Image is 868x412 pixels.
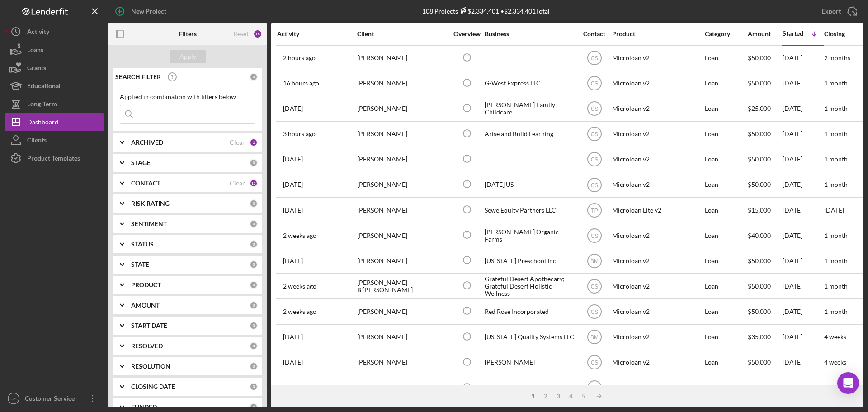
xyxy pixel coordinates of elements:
div: [PERSON_NAME] Organic Farms [485,223,575,247]
text: CS [590,81,598,87]
span: $50,000 [748,257,771,265]
button: Product Templates [5,149,104,167]
div: Loan [705,249,747,273]
text: CS [10,396,16,401]
div: Loan [705,71,747,95]
span: $50,000 [748,54,771,62]
text: BM [590,334,599,341]
time: 1 month [824,308,848,315]
div: 0 [250,301,258,309]
div: 1 [527,393,539,400]
div: Product Templates [27,149,80,170]
div: Microloan v2 [612,223,703,247]
b: RESOLUTION [131,363,170,370]
div: Loan [705,147,747,171]
button: Educational [5,77,104,95]
div: Export [821,2,841,20]
div: Loan [705,376,747,400]
div: Loan [705,46,747,70]
text: CS [590,182,598,188]
span: $50,000 [748,79,771,87]
b: RISK RATING [131,200,170,207]
div: [DATE] [783,249,823,273]
div: Clear [230,139,245,146]
span: $50,000 [748,358,771,366]
div: [DATE] [783,223,823,247]
time: 4 weeks [824,358,846,366]
div: [PERSON_NAME] [357,147,448,171]
div: Client [357,30,448,38]
div: 0 [250,159,258,167]
span: $50,000 [748,308,771,315]
span: $50,000 [748,180,771,188]
div: Microloan v2 [612,325,703,349]
time: 2025-09-24 19:34 [283,105,303,112]
span: $50,000 [748,384,771,391]
div: [PERSON_NAME] [357,223,448,247]
button: New Project [108,2,175,20]
time: 1 month [824,257,848,265]
text: CS [590,360,598,366]
text: TP [591,207,598,213]
time: [DATE] [824,206,844,214]
div: [DATE] [783,122,823,146]
button: Grants [5,59,104,77]
div: [DATE] [783,198,823,222]
div: [PERSON_NAME] [357,350,448,374]
time: 2025-09-22 18:24 [283,156,303,163]
span: $50,000 [748,282,771,290]
text: CS [590,131,598,137]
div: 15 [250,179,258,187]
div: Loan [705,223,747,247]
b: SEARCH FILTER [115,73,161,81]
time: 2025-09-25 18:42 [283,54,316,62]
b: RESOLVED [131,342,163,350]
b: CONTACT [131,180,160,187]
b: AMOUNT [131,302,160,309]
div: Long-Term [27,95,57,115]
div: 9/4/25 [783,376,823,400]
a: Clients [5,131,104,149]
time: 1 month [824,104,848,112]
div: Loan [705,97,747,121]
text: CS [590,106,598,112]
div: 0 [250,362,258,370]
div: Microloan v2 [612,350,703,374]
div: [PERSON_NAME] Family Childcare [485,97,575,121]
a: Activity [5,23,104,41]
button: Export [812,2,863,20]
time: 2025-09-07 01:28 [283,333,303,341]
div: Microloan v2 [612,274,703,298]
div: [DATE] [783,299,823,323]
time: 1 month [824,232,848,239]
b: START DATE [131,322,167,329]
div: 0 [250,260,258,269]
div: New Project [131,2,166,20]
div: 4 [565,393,577,400]
time: 2025-09-25 04:48 [283,80,319,87]
div: Loans [27,41,43,61]
div: 0 [250,240,258,248]
div: [PERSON_NAME] [357,325,448,349]
span: $35,000 [748,333,771,341]
time: 1 month [824,79,848,87]
div: 0 [250,281,258,289]
div: Dashboard [27,113,58,133]
div: [DATE] US [485,173,575,197]
div: Microloan Lite v2 [612,198,703,222]
div: Clients [27,131,47,152]
div: Red Rose Incorporated [485,299,575,323]
div: Loan [705,173,747,197]
div: [US_STATE] Preschool Inc [485,249,575,273]
button: Long-Term [5,95,104,113]
time: 2025-09-05 20:47 [283,384,303,391]
div: [PERSON_NAME] [357,71,448,95]
div: Overview [450,30,484,38]
time: 1 month [824,130,848,137]
div: [DATE] [783,350,823,374]
time: 1 month [824,180,848,188]
div: Microloan v2 [612,299,703,323]
text: CS [590,283,598,289]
